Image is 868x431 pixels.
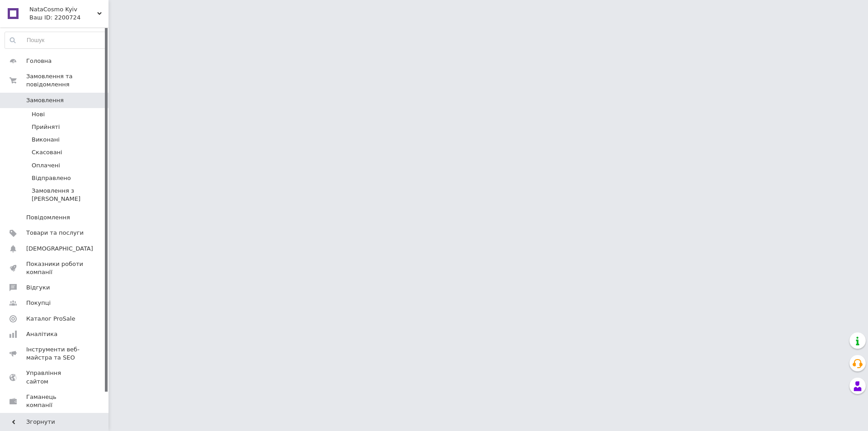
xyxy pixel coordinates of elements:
input: Пошук [5,32,106,48]
span: Інструменти веб-майстра та SEO [26,346,84,362]
span: Аналітика [26,330,57,338]
span: Замовлення та повідомлення [26,72,108,89]
span: Показники роботи компанії [26,260,84,276]
span: Виконані [32,136,60,144]
span: NataCosmo Kyiv [29,5,97,14]
span: Товари та послуги [26,229,84,237]
span: Відгуки [26,284,50,292]
span: Відправлено [32,174,71,182]
span: Скасовані [32,148,62,156]
span: Оплачені [32,161,60,170]
span: Прийняті [32,123,60,131]
span: [DEMOGRAPHIC_DATA] [26,245,93,253]
div: Ваш ID: 2200724 [29,14,108,22]
span: Головна [26,57,52,65]
span: Нові [32,110,45,118]
span: Управління сайтом [26,369,84,385]
span: Замовлення з [PERSON_NAME] [32,187,106,203]
span: Замовлення [26,96,64,104]
span: Покупці [26,299,51,307]
span: Гаманець компанії [26,393,84,409]
span: Повідомлення [26,213,70,222]
span: Каталог ProSale [26,315,75,323]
